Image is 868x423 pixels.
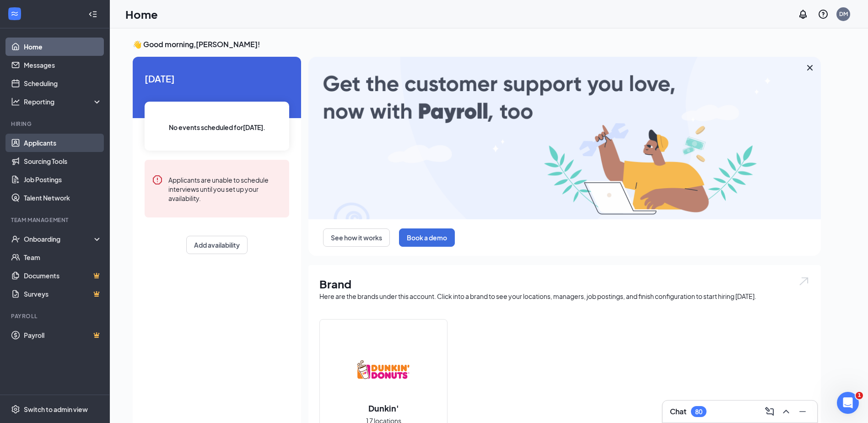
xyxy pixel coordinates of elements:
a: DocumentsCrown [24,266,102,285]
button: ChevronUp [779,404,793,419]
h3: Chat [670,407,686,417]
a: Scheduling [24,74,102,92]
a: SurveysCrown [24,285,102,303]
div: Onboarding [24,234,94,244]
svg: ChevronUp [781,406,792,417]
img: payroll-large.gif [308,57,821,219]
h3: 👋 Good morning, [PERSON_NAME] ! [133,39,821,49]
iframe: Intercom live chat [837,392,859,414]
svg: ComposeMessage [764,406,775,417]
a: Job Postings [24,170,102,189]
svg: Notifications [798,9,809,20]
svg: Analysis [11,97,20,106]
h1: Home [125,6,158,22]
svg: QuestionInfo [818,9,829,20]
span: [DATE] [145,71,289,86]
svg: WorkstreamLogo [10,9,19,18]
svg: Collapse [88,10,97,19]
h2: Dunkin' [359,402,408,414]
div: Reporting [24,97,102,106]
svg: Settings [11,405,20,414]
svg: Minimize [797,406,808,417]
div: DM [839,10,848,18]
span: No events scheduled for [DATE] . [169,122,265,132]
svg: Cross [804,62,815,73]
svg: Error [152,174,163,185]
a: Team [24,248,102,266]
button: ComposeMessage [762,404,777,419]
img: Dunkin' [354,340,413,399]
div: 80 [695,408,702,416]
a: Home [24,38,102,56]
button: Add availability [186,236,248,254]
a: Messages [24,56,102,74]
div: Applicants are unable to schedule interviews until you set up your availability. [168,174,282,203]
div: Team Management [11,216,100,224]
h1: Brand [319,276,810,292]
a: Applicants [24,134,102,152]
button: See how it works [323,228,390,247]
div: Here are the brands under this account. Click into a brand to see your locations, managers, job p... [319,292,810,301]
img: open.6027fd2a22e1237b5b06.svg [798,276,810,287]
svg: UserCheck [11,234,20,244]
div: Payroll [11,312,100,320]
a: Sourcing Tools [24,152,102,170]
button: Minimize [795,404,810,419]
button: Book a demo [399,228,455,247]
a: PayrollCrown [24,326,102,344]
div: Switch to admin view [24,405,88,414]
span: 1 [856,392,863,399]
a: Talent Network [24,189,102,207]
div: Hiring [11,120,100,128]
